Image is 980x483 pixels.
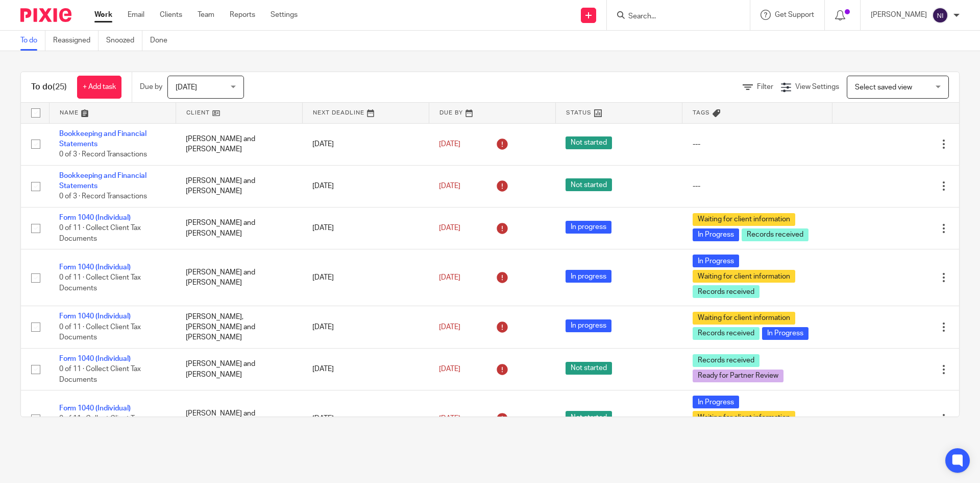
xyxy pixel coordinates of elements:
a: Done [150,31,175,51]
span: 0 of 3 · Record Transactions [59,151,147,158]
a: Email [128,10,144,20]
a: + Add task [77,76,121,99]
div: --- [693,139,822,149]
a: Form 1040 (Individual) [59,214,131,221]
td: [DATE] [302,207,429,249]
span: View Settings [795,83,839,90]
span: In Progress [693,396,739,408]
a: Snoozed [106,31,142,51]
span: Tags [693,110,710,116]
td: [PERSON_NAME] and [PERSON_NAME] [176,123,302,165]
span: [DATE] [439,141,460,148]
span: Waiting for client information [693,213,795,226]
img: Pixie [20,8,71,22]
span: [DATE] [176,84,197,91]
td: [DATE] [302,249,429,306]
a: Work [94,10,112,20]
td: [PERSON_NAME] and [PERSON_NAME] [176,249,302,306]
span: 0 of 11 · Collect Client Tax Documents [59,415,141,433]
span: [DATE] [439,182,460,190]
span: Ready for Partner Review [693,370,783,382]
span: Records received [693,327,759,340]
a: Reassigned [53,31,99,51]
td: [DATE] [302,123,429,165]
a: Settings [271,10,298,20]
a: Clients [160,10,182,20]
a: Team [198,10,214,20]
span: Not started [566,136,612,149]
a: Reports [230,10,255,20]
span: In progress [566,270,611,283]
span: In progress [566,319,611,332]
p: Due by [140,82,162,92]
span: Waiting for client information [693,312,795,325]
a: Form 1040 (Individual) [59,355,131,362]
h1: To do [31,82,67,93]
span: 0 of 11 · Collect Client Tax Documents [59,324,141,341]
span: Select saved view [855,84,912,91]
span: [DATE] [439,415,460,422]
span: Waiting for client information [693,411,795,424]
td: [PERSON_NAME] and [PERSON_NAME] [176,348,302,390]
span: In progress [566,221,611,234]
span: [DATE] [439,274,460,281]
span: In Progress [762,327,808,340]
td: [DATE] [302,390,429,447]
span: Filter [757,83,773,90]
a: Form 1040 (Individual) [59,405,131,412]
td: [PERSON_NAME] and [PERSON_NAME] [176,390,302,447]
span: Not started [566,178,612,191]
td: [DATE] [302,348,429,390]
span: 0 of 3 · Record Transactions [59,193,147,200]
a: Bookkeeping and Financial Statements [59,130,146,148]
span: 0 of 11 · Collect Client Tax Documents [59,274,141,292]
td: [PERSON_NAME], [PERSON_NAME] and [PERSON_NAME] [176,306,302,348]
span: Records received [693,354,759,367]
a: Form 1040 (Individual) [59,264,131,271]
span: In Progress [693,228,739,241]
input: Search [627,12,719,21]
div: --- [693,181,822,191]
a: To do [20,31,45,51]
span: Not started [566,411,612,424]
span: Get Support [775,11,814,18]
a: Form 1040 (Individual) [59,313,131,320]
span: 0 of 11 · Collect Client Tax Documents [59,224,141,242]
td: [DATE] [302,165,429,207]
span: [DATE] [439,365,460,373]
span: Records received [693,285,759,298]
img: svg%3E [932,7,948,24]
span: [DATE] [439,224,460,232]
td: [PERSON_NAME] and [PERSON_NAME] [176,165,302,207]
p: [PERSON_NAME] [871,10,927,20]
span: [DATE] [439,324,460,331]
span: 0 of 11 · Collect Client Tax Documents [59,365,141,383]
span: Waiting for client information [693,270,795,283]
a: Bookkeeping and Financial Statements [59,172,146,190]
td: [DATE] [302,306,429,348]
span: (25) [53,83,67,91]
span: In Progress [693,255,739,267]
td: [PERSON_NAME] and [PERSON_NAME] [176,207,302,249]
span: Records received [742,228,808,241]
span: Not started [566,362,612,375]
